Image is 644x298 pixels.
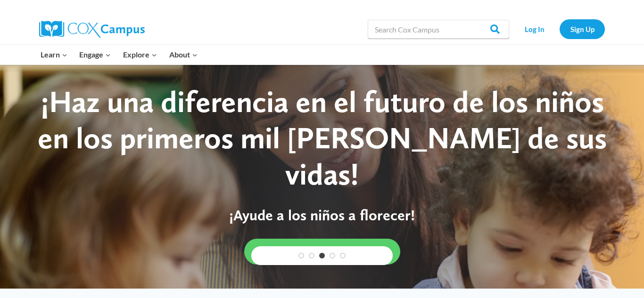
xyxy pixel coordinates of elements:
nav: Secondary Navigation [514,19,605,39]
a: 5 [340,253,346,258]
a: Sign Up [560,19,605,39]
button: Child menu of Explore [117,45,163,64]
button: Child menu of Engage [74,45,117,64]
img: Cox Campus [39,21,145,38]
a: 2 [309,253,314,258]
div: ¡Haz una diferencia en el futuro de los niños en los primeros mil [PERSON_NAME] de sus vidas! [27,84,617,192]
a: 3 [319,253,325,258]
a: 1 [298,253,304,258]
input: Search Cox Campus [368,20,509,39]
a: Cursos de aprendizaje gratuitos [244,239,400,265]
a: 4 [330,253,335,258]
button: Child menu of Learn [34,45,74,64]
nav: Primary Navigation [34,45,203,64]
p: ¡Ayude a los niños a florecer! [27,206,617,224]
button: Child menu of About [163,45,204,64]
a: Log In [514,19,555,39]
